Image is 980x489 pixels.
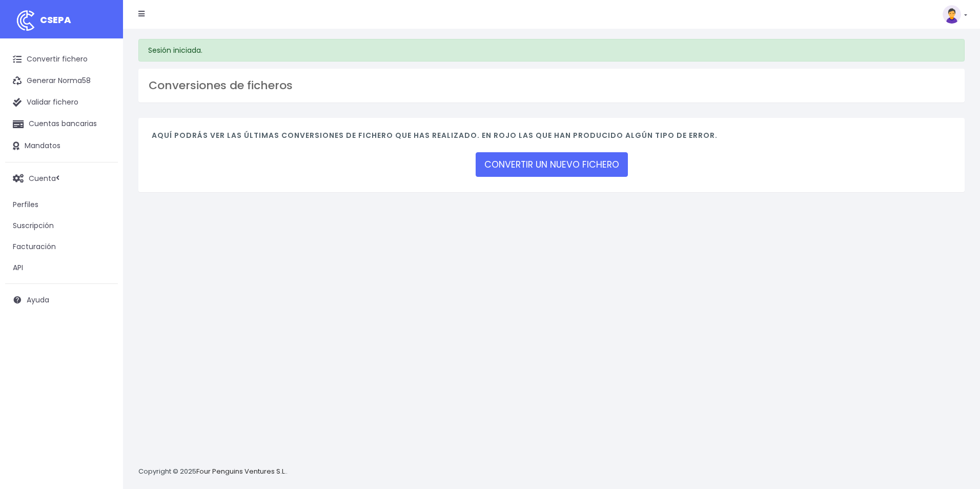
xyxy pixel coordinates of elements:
span: CSEPA [40,13,71,26]
div: Sesión iniciada. [138,39,965,62]
h3: Conversiones de ficheros [149,79,954,92]
a: Perfiles [5,194,118,215]
a: Convertir fichero [5,49,118,70]
a: Generar Norma58 [5,70,118,92]
h4: Aquí podrás ver las últimas conversiones de fichero que has realizado. En rojo las que han produc... [152,131,951,145]
a: API [5,257,118,278]
a: Mandatos [5,135,118,157]
a: Cuenta [5,168,118,189]
a: Cuentas bancarias [5,113,118,135]
img: logo [13,8,38,33]
a: CONVERTIR UN NUEVO FICHERO [476,152,628,177]
span: Cuenta [29,173,56,183]
img: profile [943,5,961,24]
a: Ayuda [5,289,118,311]
a: Four Penguins Ventures S.L. [196,466,286,476]
span: Ayuda [27,295,49,305]
a: Suscripción [5,215,118,236]
a: Validar fichero [5,92,118,113]
p: Copyright © 2025 . [138,466,288,477]
a: Facturación [5,236,118,257]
